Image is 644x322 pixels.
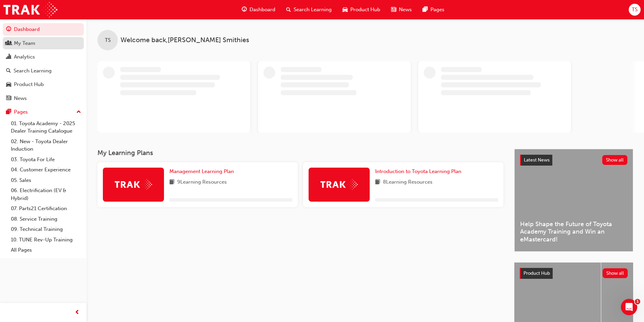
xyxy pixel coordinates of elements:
a: news-iconNews [386,3,417,17]
a: 01. Toyota Academy - 2025 Dealer Training Catalogue [8,118,84,136]
span: Dashboard [250,6,275,14]
span: prev-icon [75,308,80,317]
a: 02. New - Toyota Dealer Induction [8,136,84,154]
span: car-icon [6,82,11,88]
a: Product Hub [3,78,84,91]
a: News [3,92,84,105]
span: Latest News [524,157,550,163]
img: Trak [115,179,152,190]
iframe: Intercom live chat [621,299,637,315]
button: Show all [603,268,628,278]
a: 08. Service Training [8,214,84,224]
a: Analytics [3,51,84,63]
span: Search Learning [294,6,332,14]
a: Search Learning [3,65,84,77]
span: car-icon [343,5,348,14]
span: Introduction to Toyota Learning Plan [375,168,461,174]
span: news-icon [6,96,11,102]
a: guage-iconDashboard [236,3,281,17]
span: TS [632,6,638,14]
button: TS [629,4,641,16]
span: guage-icon [242,5,247,14]
span: book-icon [169,178,174,187]
img: Trak [3,2,57,17]
button: Pages [3,106,84,118]
a: Introduction to Toyota Learning Plan [375,168,464,175]
div: Product Hub [14,81,44,88]
a: 05. Sales [8,175,84,186]
a: Latest NewsShow all [520,155,627,166]
span: Product Hub [523,270,550,276]
a: Dashboard [3,23,84,36]
a: search-iconSearch Learning [281,3,337,17]
a: Management Learning Plan [169,168,237,175]
h3: My Learning Plans [97,149,503,157]
span: chart-icon [6,54,11,60]
span: book-icon [375,178,380,187]
span: pages-icon [6,109,11,115]
span: guage-icon [6,27,11,33]
div: News [14,95,27,102]
span: news-icon [391,5,396,14]
span: search-icon [286,5,291,14]
span: Welcome back , [PERSON_NAME] Smithies [121,36,249,44]
a: 10. TUNE Rev-Up Training [8,235,84,245]
a: Product HubShow all [520,268,628,279]
span: News [399,6,412,14]
span: search-icon [6,68,11,74]
a: 06. Electrification (EV & Hybrid) [8,185,84,203]
div: Search Learning [14,67,52,75]
button: Show all [602,155,628,165]
a: pages-iconPages [417,3,450,17]
a: 09. Technical Training [8,224,84,235]
span: Product Hub [350,6,380,14]
a: Latest NewsShow allHelp Shape the Future of Toyota Academy Training and Win an eMastercard! [514,149,633,252]
a: All Pages [8,245,84,255]
a: car-iconProduct Hub [337,3,386,17]
a: 07. Parts21 Certification [8,203,84,214]
span: people-icon [6,40,11,47]
span: Management Learning Plan [169,168,234,174]
span: 1 [635,299,640,304]
div: Analytics [14,53,35,61]
img: Trak [320,179,358,190]
span: Pages [430,6,444,14]
span: 9 Learning Resources [177,178,227,187]
button: DashboardMy TeamAnalyticsSearch LearningProduct HubNews [3,22,84,106]
span: TS [105,36,111,44]
span: up-icon [76,108,81,117]
a: 04. Customer Experience [8,165,84,175]
div: My Team [14,39,35,47]
div: Pages [14,108,28,116]
a: My Team [3,37,84,50]
span: 8 Learning Resources [383,178,433,187]
span: Help Shape the Future of Toyota Academy Training and Win an eMastercard! [520,220,627,243]
span: pages-icon [423,5,428,14]
a: 03. Toyota For Life [8,154,84,165]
